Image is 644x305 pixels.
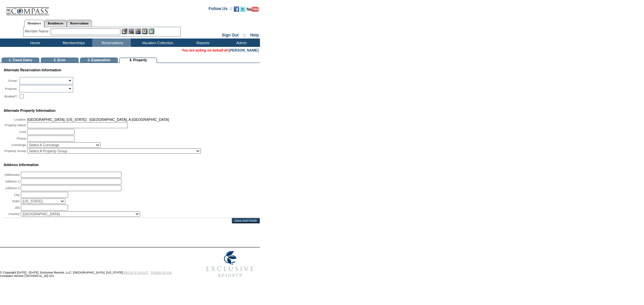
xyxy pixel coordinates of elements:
a: PRIVACY POLICY [124,271,148,274]
td: Home [15,39,54,47]
td: 1. Travel Dates [2,58,39,63]
td: Purpose: [4,85,17,92]
td: Admin [221,39,260,47]
a: Residences [44,20,67,27]
img: b_calculator.gif [149,28,154,34]
td: Concierge: [4,142,26,148]
td: 2. Error [41,58,78,63]
img: Impersonate [135,28,141,34]
input: Save and Finish [232,218,260,223]
a: Help [250,33,259,37]
td: Address 2: [4,185,20,191]
td: Property Name: [4,122,26,128]
td: Zip: [4,205,20,211]
img: View [128,28,134,34]
td: Cost: [4,129,26,135]
td: Country: [4,211,20,217]
div: Member Name: [25,28,51,34]
td: Addressee: [4,172,20,178]
a: Subscribe to our YouTube Channel [247,8,259,12]
td: Group: [4,77,17,84]
span: :: [243,33,246,37]
td: Address 1: [4,178,20,184]
td: Memberships [54,39,92,47]
img: b_edit.gif [122,28,127,34]
img: Exclusive Resorts [200,247,260,281]
td: Follow Us :: [209,6,232,14]
img: Subscribe to our YouTube Channel [247,7,259,12]
td: Reservations [92,39,131,47]
img: Compass Home [6,2,49,15]
a: Sign Out [222,33,238,37]
td: State: [4,199,20,204]
a: [PERSON_NAME] [229,48,259,52]
td: 4. Property [119,58,157,63]
a: select [68,85,73,92]
td: Reports [183,39,221,47]
strong: Alternate Reservation Information [4,68,61,72]
td: Vacation Collection [131,39,183,47]
img: Become our fan on Facebook [234,6,239,12]
strong: Alternate Property Information [4,108,56,112]
td: City: [4,192,20,198]
a: Members [24,20,45,27]
a: TERMS OF USE [151,271,172,274]
td: Property Group: [4,148,26,154]
td: 3. Explanation [80,58,118,63]
span: You are acting on behalf of: [182,48,259,52]
td: Phone: [4,136,26,142]
img: Reservations [142,28,148,34]
a: Reservations [67,20,92,27]
a: Follow us on Twitter [240,8,246,12]
strong: Address Information [4,163,39,167]
td: [GEOGRAPHIC_DATA], [US_STATE] - [GEOGRAPHIC_DATA], A [GEOGRAPHIC_DATA] [27,118,201,122]
a: Become our fan on Facebook [234,8,239,12]
img: Follow us on Twitter [240,6,246,12]
td: Location: [4,118,26,122]
a: select [68,77,73,84]
td: Booked?: [4,93,17,99]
